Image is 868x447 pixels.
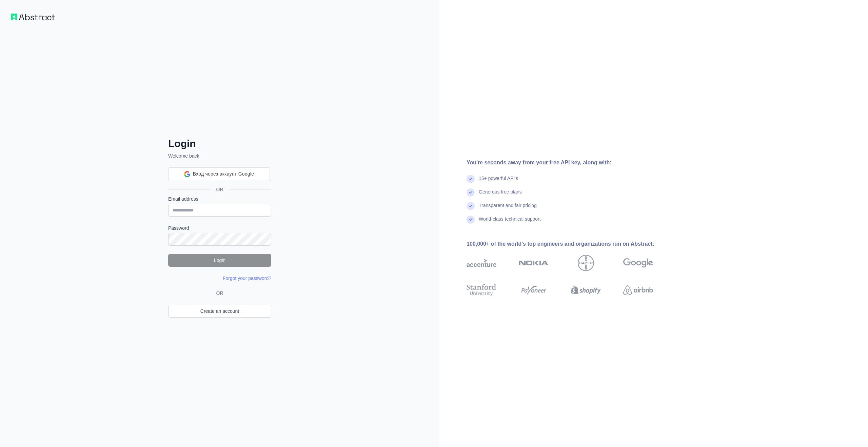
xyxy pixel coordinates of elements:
img: check mark [467,188,475,197]
label: Email address [168,196,271,202]
img: shopify [571,283,601,298]
div: 15+ powerful API's [479,175,518,188]
img: check mark [467,175,475,183]
div: World-class technical support [479,216,541,229]
img: airbnb [623,283,653,298]
h2: Login [168,138,271,150]
img: google [623,255,653,271]
img: accenture [467,255,496,271]
div: Вход через аккаунт Google [168,167,270,181]
span: OR [211,186,229,193]
label: Password [168,225,271,231]
span: Вход через аккаунт Google [193,170,254,178]
button: Login [168,254,271,267]
img: Workflow [11,14,55,20]
div: 100,000+ of the world's top engineers and organizations run on Abstract: [467,240,675,248]
a: Create an account [168,305,271,318]
img: bayer [578,255,594,271]
img: stanford university [467,283,496,298]
img: payoneer [519,283,549,298]
img: check mark [467,216,475,224]
div: You're seconds away from your free API key, along with: [467,159,675,167]
span: OR [214,290,226,297]
p: Welcome back [168,153,271,159]
a: Forgot your password? [223,276,271,281]
div: Generous free plans [479,188,522,202]
div: Transparent and fair pricing [479,202,537,216]
img: check mark [467,202,475,210]
img: nokia [519,255,549,271]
